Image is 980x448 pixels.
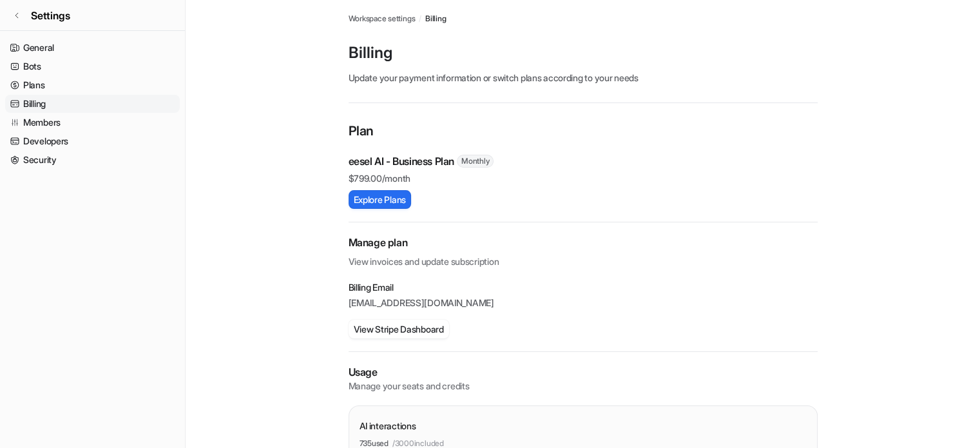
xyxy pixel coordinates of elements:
a: General [5,39,180,57]
button: View Stripe Dashboard [349,320,449,338]
p: [EMAIL_ADDRESS][DOMAIN_NAME] [349,297,818,309]
a: Workspace settings [349,13,416,24]
a: Security [5,151,180,169]
p: Manage your seats and credits [349,380,818,393]
span: Monthly [457,155,494,168]
a: Billing [5,95,180,113]
p: Update your payment information or switch plans according to your needs [349,71,818,84]
a: Plans [5,76,180,94]
a: Members [5,113,180,131]
p: $ 799.00/month [349,171,818,185]
button: Explore Plans [349,190,411,209]
a: Developers [5,132,180,150]
p: Plan [349,121,818,143]
a: Bots [5,57,180,75]
p: Billing [349,43,818,63]
p: AI interactions [360,419,416,433]
p: Billing Email [349,281,818,294]
h2: Manage plan [349,235,818,250]
span: Settings [31,8,70,23]
a: Billing [425,13,446,24]
p: Usage [349,365,818,380]
p: View invoices and update subscription [349,250,818,268]
span: / [419,13,421,24]
p: eesel AI - Business Plan [349,153,454,169]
